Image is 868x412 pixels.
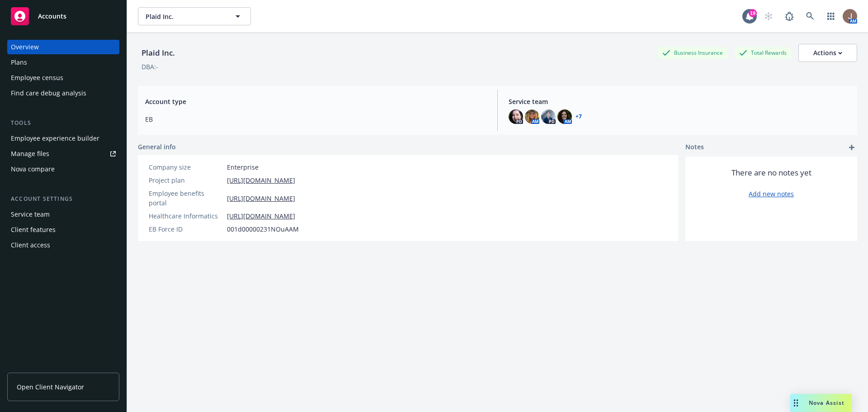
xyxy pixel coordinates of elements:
div: Company size [149,162,223,172]
a: Accounts [7,4,119,29]
div: Client access [11,238,50,252]
span: There are no notes yet [731,167,811,178]
a: add [846,142,857,153]
div: Plaid Inc. [138,47,179,59]
div: Employee census [11,71,63,85]
span: Plaid Inc. [146,12,224,21]
a: Add new notes [749,189,794,199]
span: Nova Assist [809,399,844,407]
button: Nova Assist [790,394,852,412]
div: Drag to move [790,394,802,412]
div: Service team [11,207,50,222]
a: Manage files [7,147,119,161]
div: Project plan [149,175,223,185]
div: EB Force ID [149,224,223,234]
img: photo [525,109,539,124]
div: Total Rewards [735,47,791,58]
a: [URL][DOMAIN_NAME] [227,175,295,185]
a: Search [801,7,819,25]
div: Employee experience builder [11,131,99,146]
div: Find care debug analysis [11,86,86,100]
div: Healthcare Informatics [149,211,223,221]
img: photo [509,109,523,124]
a: Service team [7,207,119,222]
a: Report a Bug [780,7,798,25]
span: General info [138,142,176,152]
a: [URL][DOMAIN_NAME] [227,194,295,203]
span: Enterprise [227,162,259,172]
a: Plans [7,55,119,70]
a: Client features [7,223,119,237]
span: Service team [509,97,850,106]
a: Overview [7,40,119,54]
div: Employee benefits portal [149,189,223,208]
button: Plaid Inc. [138,7,251,25]
span: 001d00000231NOuAAM [227,224,299,234]
a: [URL][DOMAIN_NAME] [227,211,295,221]
div: Actions [813,44,842,62]
div: Overview [11,40,39,54]
a: Client access [7,238,119,252]
div: Plans [11,55,27,70]
span: Notes [685,142,704,153]
a: Switch app [822,7,840,25]
span: Account type [145,97,486,106]
img: photo [843,9,857,24]
a: Find care debug analysis [7,86,119,100]
a: Nova compare [7,162,119,176]
span: EB [145,114,486,124]
div: Client features [11,223,56,237]
a: Employee experience builder [7,131,119,146]
span: Open Client Navigator [17,382,84,392]
span: Accounts [38,13,66,20]
div: 19 [749,9,757,17]
a: +7 [576,114,582,119]
a: Employee census [7,71,119,85]
div: DBA: - [142,62,158,71]
button: Actions [798,44,857,62]
div: Business Insurance [658,47,727,58]
img: photo [557,109,572,124]
a: Start snowing [759,7,778,25]
img: photo [541,109,556,124]
div: Nova compare [11,162,55,176]
div: Tools [7,118,119,128]
div: Account settings [7,194,119,204]
div: Manage files [11,147,49,161]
